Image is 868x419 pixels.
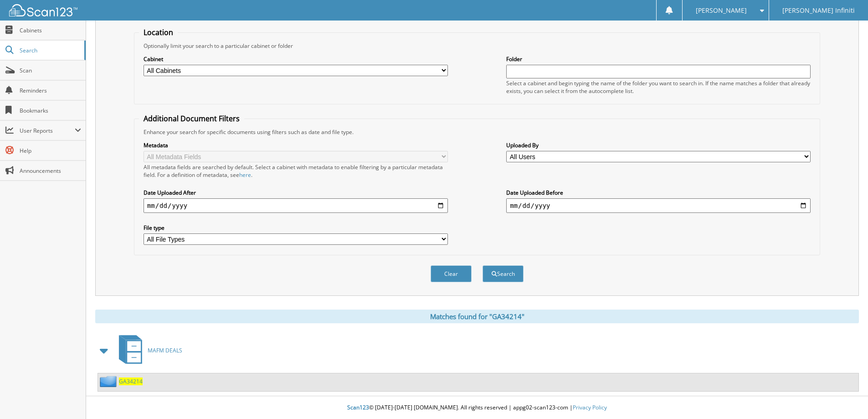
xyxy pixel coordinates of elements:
[20,167,81,175] span: Announcements
[20,67,81,74] span: Scan
[113,332,182,368] a: MAFM DEALS
[20,87,81,94] span: Reminders
[144,163,448,179] div: All metadata fields are searched by default. Select a cabinet with metadata to enable filtering b...
[119,378,143,385] a: GA34214
[431,265,472,282] button: Clear
[144,224,448,232] label: File type
[100,376,119,387] img: folder2.png
[239,171,251,179] a: here
[139,114,244,124] legend: Additional Document Filters
[148,347,182,354] span: MAFM DEALS
[139,27,178,37] legend: Location
[20,47,80,54] span: Search
[20,26,81,34] span: Cabinets
[86,397,868,419] div: © [DATE]-[DATE] [DOMAIN_NAME]. All rights reserved | appg02-scan123-com |
[573,403,607,411] a: Privacy Policy
[139,128,815,136] div: Enhance your search for specific documents using filters such as date and file type.
[483,265,524,282] button: Search
[696,8,747,13] span: [PERSON_NAME]
[144,198,448,213] input: start
[506,55,811,63] label: Folder
[9,4,77,16] img: scan123-logo-white.svg
[20,147,81,155] span: Help
[144,55,448,63] label: Cabinet
[20,127,75,134] span: User Reports
[506,189,811,197] label: Date Uploaded Before
[144,141,448,149] label: Metadata
[347,403,369,411] span: Scan123
[139,42,815,50] div: Optionally limit your search to a particular cabinet or folder
[822,375,868,419] iframe: Chat Widget
[144,189,448,197] label: Date Uploaded After
[506,198,811,213] input: end
[506,79,811,95] div: Select a cabinet and begin typing the name of the folder you want to search in. If the name match...
[95,310,859,323] div: Matches found for "GA34214"
[20,107,81,114] span: Bookmarks
[506,141,811,149] label: Uploaded By
[782,8,855,13] span: [PERSON_NAME] Infiniti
